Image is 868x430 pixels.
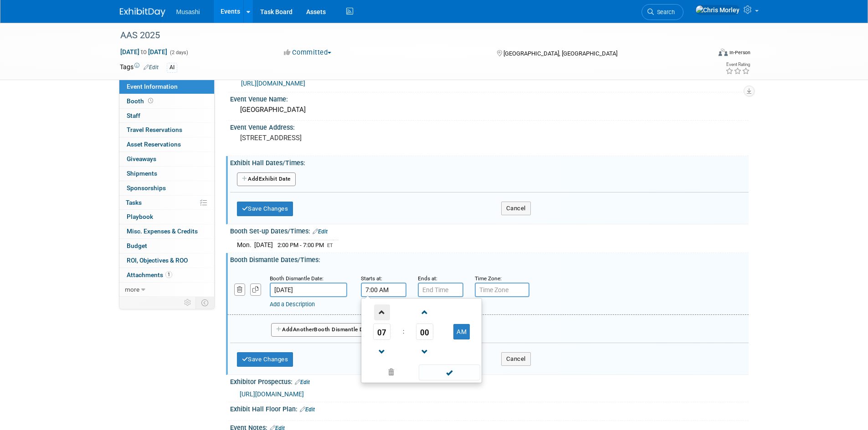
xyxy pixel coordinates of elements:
[127,228,198,235] span: Misc. Expenses & Credits
[475,275,502,282] small: Time Zone:
[119,152,214,166] a: Giveaways
[270,301,315,308] a: Add a Description
[230,121,749,132] div: Event Venue Address:
[654,9,675,15] span: Search
[277,242,324,248] span: 2:00 PM - 7:00 PM
[416,340,433,363] a: Decrement Minute
[127,155,156,162] span: Giveaways
[127,242,147,249] span: Budget
[230,156,749,167] div: Exhibit Hall Dates/Times:
[373,300,390,324] a: Increment Hour
[418,283,463,297] input: End Time
[475,283,529,297] input: Time Zone
[295,379,310,385] a: Edit
[119,239,214,253] a: Budget
[240,390,304,398] a: [URL][DOMAIN_NAME]
[119,109,214,123] a: Staff
[230,375,749,387] div: Exhibitor Prospectus:
[127,126,182,133] span: Travel Reservations
[418,275,437,282] small: Ends at:
[237,103,742,117] div: [GEOGRAPHIC_DATA]
[120,62,159,73] td: Tags
[453,324,470,339] button: AM
[139,48,148,56] span: to
[254,240,273,249] td: [DATE]
[642,4,683,20] a: Search
[240,134,436,142] pre: [STREET_ADDRESS]
[418,367,481,379] a: Done
[373,340,390,363] a: Decrement Hour
[119,196,214,210] a: Tasks
[119,181,214,195] a: Sponsorships
[237,240,254,249] td: Mon.
[230,92,749,104] div: Event Venue Name:
[501,352,531,366] button: Cancel
[117,27,697,44] div: AAS 2025
[503,50,617,57] span: [GEOGRAPHIC_DATA], [GEOGRAPHIC_DATA]
[416,300,433,324] a: Increment Minute
[180,297,196,309] td: Personalize Event Tab Strip
[120,8,165,17] img: ExhibitDay
[146,97,155,104] span: Booth not reserved yet
[270,275,324,282] small: Booth Dismantle Date:
[195,297,214,309] td: Toggle Event Tabs
[119,253,214,268] a: ROI, Objectives & ROO
[313,228,328,235] a: Edit
[120,48,168,56] span: [DATE] [DATE]
[300,406,315,413] a: Edit
[119,123,214,137] a: Travel Reservations
[127,213,153,220] span: Playbook
[165,271,172,278] span: 1
[373,324,390,340] span: Pick Hour
[361,275,382,282] small: Starts at:
[119,80,214,94] a: Event Information
[144,64,159,71] a: Edit
[270,283,347,297] input: Date
[719,49,728,56] img: Format-Inperson.png
[127,141,181,148] span: Asset Reservations
[327,243,333,248] span: ET
[119,224,214,238] a: Misc. Expenses & Credits
[127,112,140,119] span: Staff
[695,5,740,15] img: Chris Morley
[237,172,296,186] button: AddExhibit Date
[119,94,214,108] a: Booth
[119,210,214,224] a: Playbook
[119,167,214,181] a: Shipments
[241,80,305,87] a: [URL][DOMAIN_NAME]
[501,202,531,215] button: Cancel
[361,283,406,297] input: Start Time
[127,257,188,264] span: ROI, Objectives & ROO
[119,283,214,297] a: more
[127,97,155,105] span: Booth
[237,202,293,216] button: Save Changes
[725,62,750,67] div: Event Rating
[657,47,751,61] div: Event Format
[167,63,177,72] div: AI
[230,224,749,236] div: Booth Set-up Dates/Times:
[416,324,433,340] span: Pick Minute
[176,8,200,15] span: Musashi
[230,253,749,264] div: Booth Dismantle Dates/Times:
[127,271,172,278] span: Attachments
[127,83,178,90] span: Event Information
[119,268,214,282] a: Attachments1
[126,199,142,206] span: Tasks
[363,366,420,379] a: Clear selection
[230,402,749,414] div: Exhibit Hall Floor Plan:
[127,184,166,192] span: Sponsorships
[237,352,293,367] button: Save Changes
[401,324,406,340] td: :
[729,49,750,56] div: In-Person
[125,286,139,293] span: more
[293,326,314,333] span: Another
[281,48,335,57] button: Committed
[169,50,188,56] span: (2 days)
[271,323,377,337] button: AddAnotherBooth Dismantle Date
[119,137,214,152] a: Asset Reservations
[127,170,157,177] span: Shipments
